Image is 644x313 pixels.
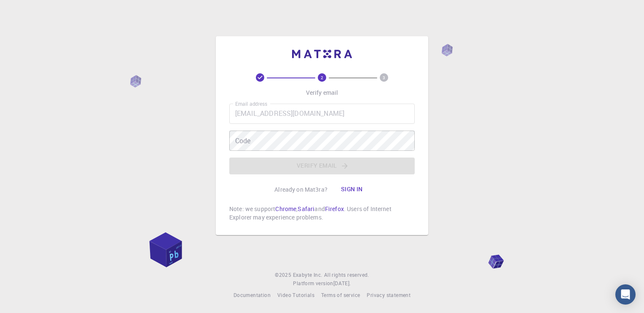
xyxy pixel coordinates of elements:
[233,291,271,300] a: Documentation
[333,279,351,288] a: [DATE].
[306,88,338,97] p: Verify email
[321,75,323,80] text: 2
[324,271,369,279] span: All rights reserved.
[367,292,411,298] span: Privacy statement
[235,100,267,107] label: Email address
[274,185,327,194] p: Already on Mat3ra?
[293,279,333,288] span: Platform version
[229,205,415,222] p: Note: we support , and . Users of Internet Explorer may experience problems.
[277,291,314,300] a: Video Tutorials
[367,291,411,300] a: Privacy statement
[233,292,271,298] span: Documentation
[275,205,296,213] a: Chrome
[615,284,636,305] div: Open Intercom Messenger
[293,271,322,278] span: Exabyte Inc.
[277,292,314,298] span: Video Tutorials
[298,205,314,213] a: Safari
[334,181,370,198] button: Sign in
[275,271,292,279] span: © 2025
[333,280,351,286] span: [DATE] .
[325,205,344,213] a: Firefox
[321,291,360,300] a: Terms of service
[321,292,360,298] span: Terms of service
[293,271,322,279] a: Exabyte Inc.
[383,75,385,80] text: 3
